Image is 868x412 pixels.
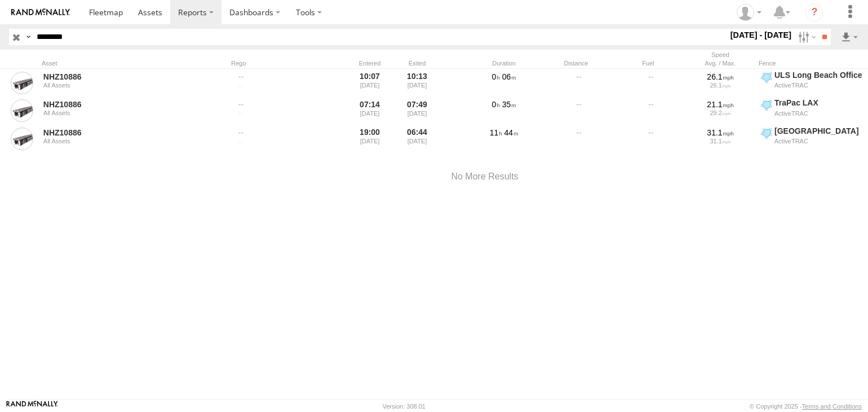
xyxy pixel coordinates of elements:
[6,401,58,412] a: Visit our Website
[502,72,516,81] span: 06
[492,72,500,81] span: 0
[542,59,610,67] div: Distance
[43,138,198,144] div: All Assets
[11,8,70,16] img: rand-logo.svg
[396,70,439,96] div: 10:13 [DATE]
[728,29,794,41] label: [DATE] - [DATE]
[688,138,752,144] div: 31.1
[383,403,426,410] div: Version: 308.01
[802,403,862,410] a: Terms and Conditions
[24,29,33,45] label: Search Query
[688,109,752,116] div: 29.2
[840,29,859,45] label: Export results as...
[43,109,198,116] div: All Assets
[348,98,391,124] div: 07:14 [DATE]
[396,98,439,124] div: 07:49 [DATE]
[470,59,538,67] div: Duration
[348,70,391,96] div: 10:07 [DATE]
[492,100,500,109] span: 0
[396,59,439,67] div: Exited
[348,126,391,152] div: 19:00 [DATE]
[688,128,752,138] div: 31.1
[502,100,516,109] span: 35
[688,82,752,89] div: 26.1
[43,99,198,109] a: NHZ10886
[794,29,818,45] label: Search Filter Options
[42,59,200,67] div: Asset
[504,128,519,137] span: 44
[231,59,344,67] div: Rego
[750,403,862,410] div: © Copyright 2025 -
[805,3,823,21] i: ?
[348,59,391,67] div: Entered
[43,82,198,89] div: All Assets
[396,126,439,152] div: 06:44 [DATE]
[614,59,682,67] div: Fuel
[688,99,752,109] div: 21.1
[688,72,752,82] div: 26.1
[490,128,502,137] span: 11
[43,128,198,138] a: NHZ10886
[43,72,198,82] a: NHZ10886
[733,4,765,21] div: Zulema McIntosch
